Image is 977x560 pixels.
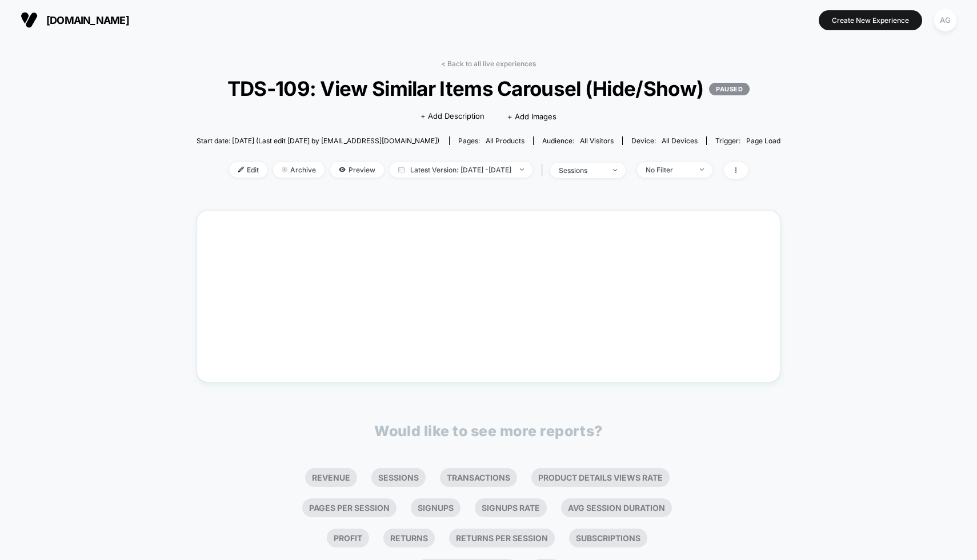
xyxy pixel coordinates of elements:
[700,168,704,171] img: end
[282,167,287,172] img: end
[230,162,267,178] span: Edit
[486,136,524,145] span: all products
[531,468,670,487] li: Product Details Views Rate
[622,136,706,145] span: Device:
[441,59,536,68] a: < Back to all live experiences
[390,162,532,178] span: Latest Version: [DATE] - [DATE]
[569,529,647,547] li: Subscriptions
[238,167,244,172] img: edit
[411,498,461,517] li: Signups
[302,498,397,517] li: Pages Per Session
[21,11,38,29] img: Visually logo
[561,498,672,517] li: Avg Session Duration
[709,83,750,95] p: PAUSED
[646,166,691,174] div: No Filter
[934,9,956,31] div: AG
[226,76,751,100] span: TDS-109: View Similar Items Carousel (Hide/Show)
[371,468,426,487] li: Sessions
[398,167,405,172] img: calendar
[746,136,780,145] span: Page Load
[383,529,435,547] li: Returns
[458,136,524,145] div: Pages:
[46,14,129,26] span: [DOMAIN_NAME]
[421,111,485,122] span: + Add Description
[327,529,369,547] li: Profit
[715,136,780,145] div: Trigger:
[542,136,614,145] div: Audience:
[449,529,555,547] li: Returns Per Session
[559,166,604,175] div: sessions
[520,168,524,171] img: end
[662,136,698,145] span: all devices
[197,136,439,145] span: Start date: [DATE] (Last edit [DATE] by [EMAIL_ADDRESS][DOMAIN_NAME])
[475,498,547,517] li: Signups Rate
[440,468,517,487] li: Transactions
[374,422,603,440] p: Would like to see more reports?
[305,468,357,487] li: Revenue
[538,162,550,179] span: |
[613,169,617,171] img: end
[580,136,614,145] span: All Visitors
[17,11,133,29] button: [DOMAIN_NAME]
[273,162,325,178] span: Archive
[819,10,922,30] button: Create New Experience
[330,162,384,178] span: Preview
[931,9,960,32] button: AG
[507,112,556,121] span: + Add Images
